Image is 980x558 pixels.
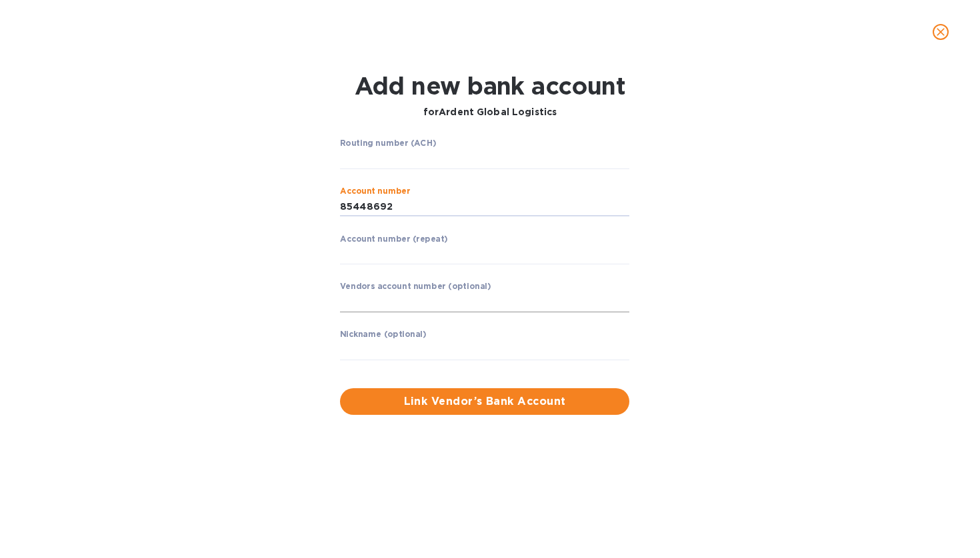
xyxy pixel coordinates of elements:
button: Link Vendor’s Bank Account [340,388,629,415]
label: Nickname (optional) [340,331,427,339]
b: for Ardent Global Logistics [423,107,557,117]
label: Account number (repeat) [340,235,448,243]
h1: Add new bank account [355,72,626,100]
label: Account number [340,187,410,195]
label: Routing number (ACH) [340,139,436,147]
span: Link Vendor’s Bank Account [351,394,619,410]
label: Vendors account number (optional) [340,283,491,291]
button: close [925,16,957,48]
